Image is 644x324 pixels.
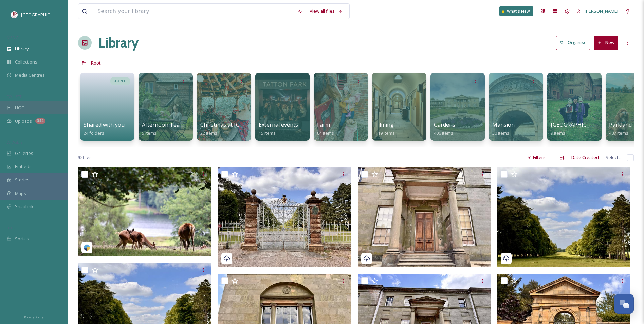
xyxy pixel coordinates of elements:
[375,130,395,136] span: 119 items
[91,59,101,67] a: Root
[98,33,139,53] a: Library
[15,118,32,124] span: Uploads
[200,121,289,128] span: Christmas at [GEOGRAPHIC_DATA]
[78,69,136,141] a: SHAREDShared with you24 folders
[91,60,101,66] span: Root
[609,122,632,136] a: Parkland487 items
[7,94,21,99] span: COLLECT
[15,163,32,170] span: Embeds
[606,154,624,161] span: Select all
[434,130,453,136] span: 406 items
[358,167,491,267] img: Photo 19-05-2025, 14 55 10.jpg
[568,151,602,164] div: Date Created
[15,72,45,78] span: Media Centres
[609,121,632,128] span: Parkland
[15,236,29,242] span: Socials
[259,122,298,136] a: External events15 items
[7,225,20,230] span: SOCIALS
[317,122,334,136] a: Farm84 items
[551,122,605,136] a: [GEOGRAPHIC_DATA]9 items
[218,167,351,267] img: Photo 19-05-2025, 14 55 25.jpg
[551,130,565,136] span: 9 items
[492,130,509,136] span: 30 items
[614,294,634,314] button: Open Chat
[306,4,346,18] a: View all files
[15,46,29,52] span: Library
[434,121,455,128] span: Gardens
[15,203,34,210] span: SnapLink
[259,130,276,136] span: 15 items
[15,177,30,183] span: Stories
[609,130,628,136] span: 487 items
[35,118,45,124] div: 344
[573,4,622,18] a: [PERSON_NAME]
[84,130,104,136] span: 24 folders
[24,315,44,319] span: Privacy Policy
[7,140,22,145] span: WIDGETS
[317,130,334,136] span: 84 items
[94,4,294,19] input: Search your library
[142,121,180,128] span: Afternoon Tea
[78,167,211,256] img: aizawildlife-18020156243727616.jpeg
[556,36,590,50] button: Organise
[556,36,594,50] a: Organise
[15,105,24,111] span: UGC
[375,122,395,136] a: Filming119 items
[200,130,217,136] span: 22 items
[317,121,330,128] span: Farm
[114,79,127,84] span: SHARED
[497,167,630,267] img: Photo 19-05-2025, 14 55 57.jpg
[84,121,125,128] span: Shared with you
[594,36,618,50] button: New
[21,11,64,18] span: [GEOGRAPHIC_DATA]
[259,121,298,128] span: External events
[84,244,90,251] img: snapsea-logo.png
[142,122,180,136] a: Afternoon Tea5 items
[434,122,455,136] a: Gardens406 items
[7,35,19,40] span: MEDIA
[11,11,18,18] img: download%20(5).png
[15,59,37,65] span: Collections
[492,122,515,136] a: Mansion30 items
[551,121,605,128] span: [GEOGRAPHIC_DATA]
[523,151,549,164] div: Filters
[585,8,618,14] span: [PERSON_NAME]
[499,6,533,16] a: What's New
[142,130,157,136] span: 5 items
[15,190,26,197] span: Maps
[200,122,289,136] a: Christmas at [GEOGRAPHIC_DATA]22 items
[492,121,515,128] span: Mansion
[78,154,92,161] span: 35 file s
[375,121,394,128] span: Filming
[15,150,33,157] span: Galleries
[24,312,44,321] a: Privacy Policy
